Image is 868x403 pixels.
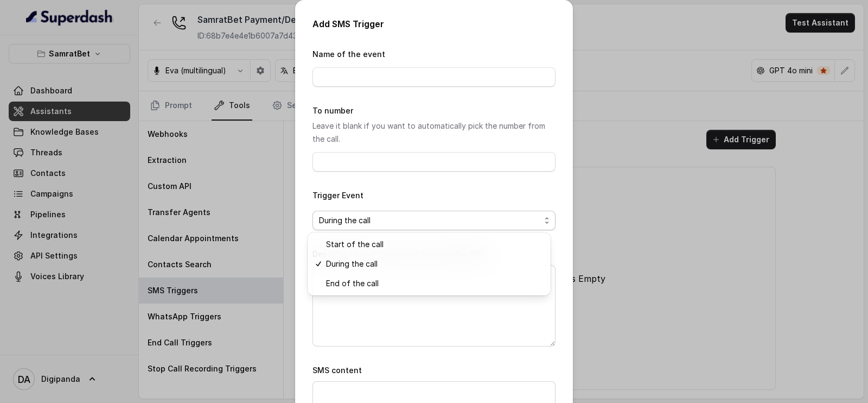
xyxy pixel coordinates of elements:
div: During the call [308,232,551,295]
span: During the call [326,257,542,270]
span: End of the call [326,277,542,290]
span: Start of the call [326,238,542,251]
span: During the call [319,214,540,227]
button: During the call [312,211,556,230]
